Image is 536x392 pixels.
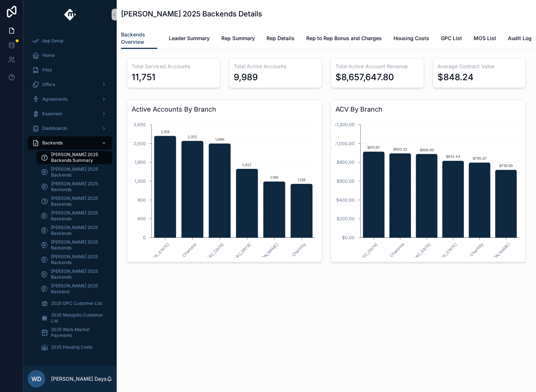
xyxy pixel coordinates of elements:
span: [PERSON_NAME] 2025 Backends Summary [51,152,105,163]
a: Offers [28,78,112,91]
text: 2,052 [187,135,197,139]
a: GPC List [441,32,462,46]
h1: [PERSON_NAME] 2025 Backends Details [121,9,262,19]
text: $795.07 [473,156,487,160]
a: Housing Costs [393,32,429,46]
span: Agreements [42,96,67,102]
tspan: 400 [137,216,146,221]
h3: Total Active Account Revenue [335,63,419,70]
tspan: $600.00 [337,178,355,184]
a: [PERSON_NAME] 2025 Backends [36,166,112,179]
text: $886.60 [420,148,434,152]
span: Rep to Rep Bonus and Charges [306,35,382,42]
span: Rep Details [267,35,295,42]
span: 2025 Mosquito Customer List [51,312,105,324]
span: 2025 GPC Customer List [51,300,102,306]
span: [PERSON_NAME] 2025 Backends [51,181,105,193]
span: [PERSON_NAME] 2025 Backends [51,254,105,265]
text: $718.09 [499,163,513,168]
a: Rep Details [267,32,295,46]
a: [PERSON_NAME] 2025 Backends Summary [36,151,112,164]
text: 1,457 [242,163,252,167]
span: Home [42,53,55,58]
text: [PERSON_NAME] [253,242,280,269]
p: [PERSON_NAME] Days [51,375,106,383]
a: [PERSON_NAME] 2025 Backends [36,238,112,252]
div: 9,989 [234,71,258,83]
span: Backends [42,140,63,146]
a: Expenses [28,107,112,120]
div: chart [132,117,317,257]
a: MOS List [474,32,496,46]
a: [PERSON_NAME] 2025 Backend [36,282,112,295]
a: 2025 Mosquito Customer List [36,311,112,325]
span: [PERSON_NAME] 2025 Backends [51,166,105,178]
span: MOS List [474,35,496,42]
text: [US_STATE] [151,242,170,261]
span: App Setup [42,38,63,44]
tspan: 800 [137,197,146,203]
a: Dashboards [28,122,112,135]
span: 2025 Housing Costs [51,344,92,350]
text: Charlotte [389,242,405,258]
a: [PERSON_NAME] 2025 Backends [36,195,112,208]
span: Files [42,67,52,73]
tspan: 2,000 [133,141,146,146]
text: 1,996 [215,137,224,141]
a: Backends [28,136,112,150]
h3: ACV By Branch [335,104,521,115]
h3: Active Accounts By Branch [132,104,317,115]
a: [PERSON_NAME] 2025 Backends [36,268,112,281]
text: Chantilly [469,242,484,257]
text: 1,188 [270,175,278,179]
h3: Total Active Accounts [234,63,318,70]
text: Charlotte [181,242,198,258]
text: 1,138 [298,178,306,182]
span: Audit Log [508,35,532,42]
span: WD [31,374,42,383]
text: $814.44 [446,154,461,159]
tspan: 1,200 [135,178,146,184]
span: Housing Costs [393,35,429,42]
div: scrollable content [23,29,117,363]
div: chart [335,117,521,257]
img: App logo [64,9,76,20]
text: Chantilly [291,242,307,257]
span: Offers [42,82,55,88]
a: Leader Summary [169,32,210,46]
span: [PERSON_NAME] 2025 Backends [51,225,105,236]
span: [PERSON_NAME] 2025 Backends [51,268,105,280]
text: [US_STATE] [438,242,458,261]
a: [PERSON_NAME] 2025 Backends [36,180,112,193]
text: 2,158 [161,129,170,134]
a: Files [28,63,112,77]
a: 2025 Housing Costs [36,341,112,354]
div: $848.24 [438,71,474,83]
span: GPC List [441,35,462,42]
a: Rep to Rep Bonus and Charges [306,32,382,46]
h3: Total Serviced Accounts [132,63,215,70]
tspan: $400.00 [336,197,355,203]
span: 2025 Work Market Payments [51,327,105,338]
tspan: $1,200.00 [334,122,355,127]
text: [PERSON_NAME] [484,242,511,269]
a: 2025 Work Market Payments [36,326,112,339]
div: 11,751 [132,71,155,83]
h3: Average Contract Value [438,63,521,70]
tspan: 0 [143,235,146,240]
tspan: 1,600 [135,159,146,165]
tspan: $0.00 [342,235,355,240]
a: Rep Summary [221,32,255,46]
tspan: 2,400 [133,122,146,127]
div: $8,657,647.80 [335,71,394,83]
a: Home [28,49,112,62]
a: [PERSON_NAME] 2025 Backends [36,224,112,237]
text: $911.67 [367,145,380,150]
text: $893.32 [393,147,407,151]
a: Agreements [28,93,112,106]
tspan: $1,000.00 [333,141,355,146]
span: [PERSON_NAME] 2025 Backend [51,283,105,295]
tspan: $200.00 [337,216,355,221]
span: Rep Summary [221,35,255,42]
a: Audit Log [508,32,532,46]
